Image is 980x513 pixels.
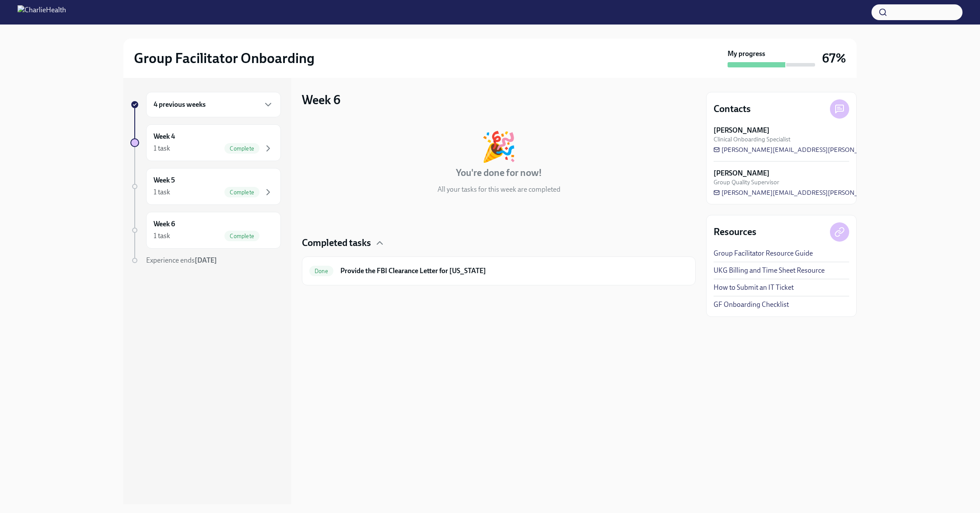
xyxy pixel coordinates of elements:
a: [PERSON_NAME][EMAIL_ADDRESS][PERSON_NAME][DOMAIN_NAME] [714,188,932,197]
div: 1 task [154,231,170,241]
span: Complete [224,233,259,239]
h4: Resources [714,225,756,239]
h4: Completed tasks [302,236,371,249]
span: Experience ends [146,256,217,264]
h6: Week 5 [154,176,175,185]
h6: Provide the FBI Clearance Letter for [US_STATE] [340,266,688,276]
h3: 67% [822,50,846,66]
a: Week 51 taskComplete [130,168,281,205]
div: Completed tasks [302,236,696,249]
h3: Week 6 [302,92,340,108]
strong: My progress [728,49,765,59]
span: Complete [224,189,259,196]
span: Complete [224,145,259,152]
div: 🎉 [481,132,517,161]
div: 1 task [154,144,170,153]
a: Week 61 taskComplete [130,212,281,249]
h6: Week 4 [154,132,175,141]
h6: 4 previous weeks [154,100,206,109]
p: All your tasks for this week are completed [437,185,560,194]
img: CharlieHealth [17,5,66,19]
span: Done [309,268,333,274]
h4: You're done for now! [456,166,542,179]
a: Week 41 taskComplete [130,124,281,161]
h6: Week 6 [154,219,175,229]
a: Group Facilitator Resource Guide [714,249,813,258]
h4: Contacts [714,102,751,116]
div: 1 task [154,187,170,197]
a: DoneProvide the FBI Clearance Letter for [US_STATE] [309,264,688,278]
strong: [PERSON_NAME] [714,126,770,135]
strong: [PERSON_NAME] [714,169,770,178]
span: Clinical Onboarding Specialist [714,135,791,144]
strong: [DATE] [195,256,217,264]
div: 4 previous weeks [146,92,281,117]
a: [PERSON_NAME][EMAIL_ADDRESS][PERSON_NAME][DOMAIN_NAME] [714,145,932,154]
a: How to Submit an IT Ticket [714,283,794,292]
span: Group Quality Supervisor [714,178,779,186]
a: GF Onboarding Checklist [714,300,789,309]
h2: Group Facilitator Onboarding [134,49,315,67]
a: UKG Billing and Time Sheet Resource [714,266,825,275]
